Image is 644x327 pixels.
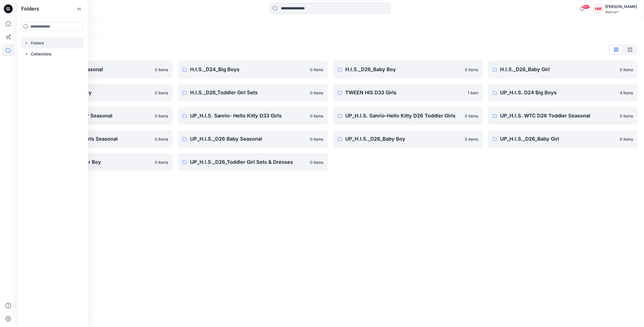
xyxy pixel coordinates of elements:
[178,107,327,125] a: UP_H.I.S. Sanrio- Hello Kitty D33 Girls0 items
[465,67,478,73] p: 0 items
[310,136,323,142] p: 0 items
[345,89,464,97] p: TWEEN HIS D33 Girls
[593,4,603,14] div: HM
[582,5,590,9] span: 99+
[35,135,152,143] p: UP_H.I.S. WTC D33 Girls Seasonal
[35,66,152,73] p: H.I.S. D26 Toddler Seasonal
[345,135,462,143] p: UP_H.I.S._D26_Baby Boy
[35,112,152,120] p: UP_H.I.S. D26 Toddler Seasonal
[190,135,306,143] p: UP_H.I.S._D26 Baby Seasonal
[500,135,616,143] p: UP_H.I.S._D26_Baby Girl
[333,61,483,78] a: H.I.S._D26_Baby Boy0 items
[35,158,152,166] p: UP_H.I.S._D26_Toddler Boy
[488,130,637,148] a: UP_H.I.S._D26_Baby Girl0 items
[605,3,637,10] div: [PERSON_NAME]
[178,61,327,78] a: H.I.S._D24_Big Boys0 items
[155,90,168,96] p: 0 items
[620,113,633,119] p: 0 items
[155,113,168,119] p: 0 items
[488,61,637,78] a: H.I.S._D26_Baby Girl0 items
[23,84,173,101] a: H.I.S._D26_Toddler Boy0 items
[333,107,483,125] a: UP_H.I.S. Sanrio-Hello Kitty D26 Toddler Girls0 items
[190,158,306,166] p: UP_H.I.S._D26_Toddler Girl Sets & Dresses
[345,66,462,73] p: H.I.S._D26_Baby Boy
[465,113,478,119] p: 0 items
[605,10,637,14] div: Walmart
[488,84,637,101] a: UP_H.I.S. D24 Big Boys4 items
[23,153,173,171] a: UP_H.I.S._D26_Toddler Boy0 items
[190,66,306,73] p: H.I.S._D24_Big Boys
[178,130,327,148] a: UP_H.I.S._D26 Baby Seasonal0 items
[333,84,483,101] a: TWEEN HIS D33 Girls1 item
[178,153,327,171] a: UP_H.I.S._D26_Toddler Girl Sets & Dresses0 items
[310,67,323,73] p: 0 items
[345,112,462,120] p: UP_H.I.S. Sanrio-Hello Kitty D26 Toddler Girls
[31,51,52,57] p: Collections
[620,90,633,96] p: 4 items
[155,136,168,142] p: 0 items
[155,67,168,73] p: 0 items
[468,90,478,96] p: 1 item
[310,113,323,119] p: 0 items
[500,89,616,97] p: UP_H.I.S. D24 Big Boys
[465,136,478,142] p: 0 items
[23,107,173,125] a: UP_H.I.S. D26 Toddler Seasonal0 items
[35,89,152,97] p: H.I.S._D26_Toddler Boy
[333,130,483,148] a: UP_H.I.S._D26_Baby Boy0 items
[488,107,637,125] a: UP_H.I.S. WTC D26 Toddler Seasonal0 items
[178,84,327,101] a: H.I.S._D26_Toddler Girl Sets0 items
[620,136,633,142] p: 0 items
[23,130,173,148] a: UP_H.I.S. WTC D33 Girls Seasonal0 items
[310,90,323,96] p: 0 items
[620,67,633,73] p: 0 items
[190,89,306,97] p: H.I.S._D26_Toddler Girl Sets
[310,159,323,165] p: 0 items
[190,112,306,120] p: UP_H.I.S. Sanrio- Hello Kitty D33 Girls
[500,66,616,73] p: H.I.S._D26_Baby Girl
[500,112,616,120] p: UP_H.I.S. WTC D26 Toddler Seasonal
[23,61,173,78] a: H.I.S. D26 Toddler Seasonal0 items
[155,159,168,165] p: 0 items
